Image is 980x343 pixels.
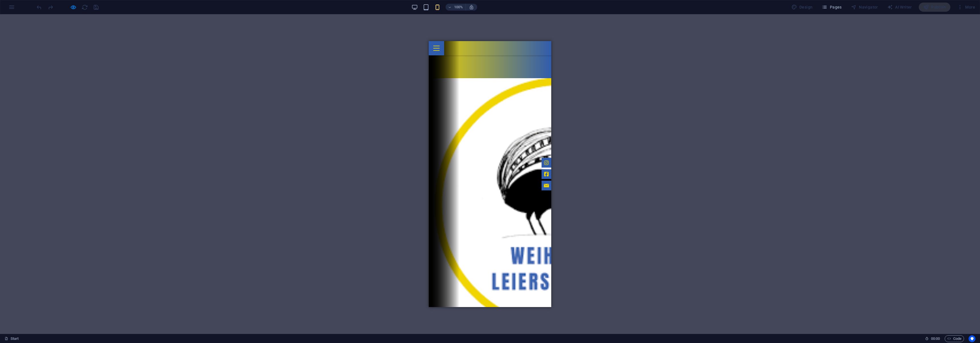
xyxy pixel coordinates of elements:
[935,336,936,341] span: :
[446,4,466,11] button: 100%
[931,335,940,342] span: 00 00
[969,335,975,342] button: Usercentrics
[5,335,19,342] a: Click to cancel selection. Double-click to open Pages
[469,5,474,10] i: On resize automatically adjust zoom level to fit chosen device.
[945,335,964,342] button: Code
[925,335,940,342] h6: Session time
[5,37,261,294] img: hosting225533.ae9ba.netcup.net
[789,3,815,12] div: Design (Ctrl+Alt+Y)
[822,4,842,10] span: Pages
[113,140,122,149] a: Email an Leierschwänze
[819,3,844,12] button: Pages
[947,335,961,342] span: Code
[454,4,463,11] h6: 100%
